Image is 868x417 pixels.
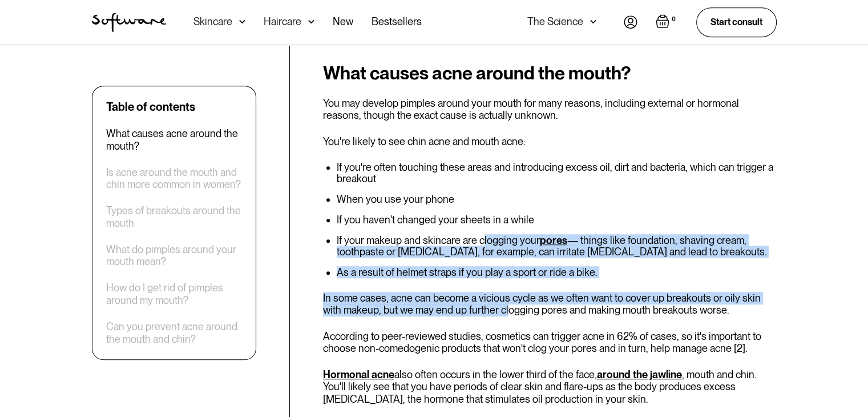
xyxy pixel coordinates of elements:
[106,127,242,152] a: What causes acne around the mouth?
[106,100,195,114] div: Table of contents
[106,205,242,229] a: Types of breakouts around the mouth
[106,320,242,345] a: Can you prevent acne around the mouth and chin?
[527,16,583,27] div: The Science
[92,13,166,32] img: Software Logo
[239,16,245,27] img: arrow down
[323,292,777,316] p: In some cases, acne can become a vicious cycle as we often want to cover up breakouts or oily ski...
[337,267,777,278] li: As a result of helmet straps if you play a sport or ride a bike.
[323,368,777,406] p: also often occurs in the lower third of the face, , mouth and chin. You'll likely see that you ha...
[106,166,242,191] a: Is acne around the mouth and chin more common in women?
[106,243,242,268] a: What do pimples around your mouth mean?
[323,63,777,83] h2: What causes acne around the mouth?
[323,97,777,122] p: You may develop pimples around your mouth for many reasons, including external or hormonal reason...
[337,214,777,226] li: If you haven't changed your sheets in a while
[590,16,596,27] img: arrow down
[323,135,777,148] p: You're likely to see chin acne and mouth acne:
[308,16,314,27] img: arrow down
[92,13,166,32] a: home
[106,282,242,306] a: How do I get rid of pimples around my mouth?
[540,234,567,246] a: pores
[193,16,232,27] div: Skincare
[323,368,394,380] a: Hormonal acne
[337,162,777,185] li: If you're often touching these areas and introducing excess oil, dirt and bacteria, which can tri...
[264,16,301,27] div: Haircare
[337,194,777,205] li: When you use your phone
[597,368,682,380] a: around the jawline
[696,7,777,37] a: Start consult
[669,14,678,25] div: 0
[323,330,777,355] p: According to peer-reviewed studies, cosmetics can trigger acne in 62% of cases, so it's important...
[337,235,777,258] li: If your makeup and skincare are clogging your — things like foundation, shaving cream, toothpaste...
[656,14,678,30] a: Open empty cart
